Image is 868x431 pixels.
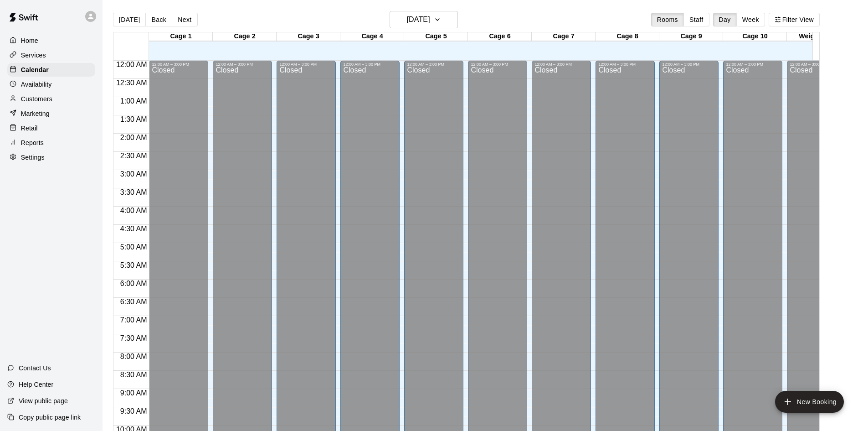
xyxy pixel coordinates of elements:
div: Weight room [787,32,851,41]
p: View public page [19,396,68,405]
div: Cage 3 [277,32,340,41]
div: Cage 4 [340,32,404,41]
div: 12:00 AM – 3:00 PM [598,62,652,67]
p: Home [21,36,38,45]
span: 9:30 AM [118,407,149,415]
button: [DATE] [390,11,458,28]
p: Customers [21,94,52,104]
div: 12:00 AM – 3:00 PM [216,62,269,67]
p: Availability [21,80,52,89]
a: Customers [7,92,95,106]
button: add [775,391,844,413]
div: Cage 5 [404,32,468,41]
p: Reports [21,138,44,147]
span: 9:00 AM [118,389,149,397]
div: Cage 8 [596,32,659,41]
div: Cage 7 [532,32,596,41]
span: 5:30 AM [118,261,149,269]
div: Cage 2 [213,32,277,41]
button: Staff [683,13,709,26]
a: Marketing [7,107,95,120]
div: 12:00 AM – 3:00 PM [726,62,780,67]
span: 4:30 AM [118,225,149,233]
div: 12:00 AM – 3:00 PM [471,62,524,67]
span: 8:00 AM [118,353,149,360]
p: Marketing [21,109,50,118]
div: Cage 6 [468,32,532,41]
button: Back [145,13,172,26]
button: Day [713,13,737,26]
h6: [DATE] [407,13,430,26]
span: 12:30 AM [114,79,149,87]
span: 1:30 AM [118,115,149,123]
div: 12:00 AM – 3:00 PM [407,62,461,67]
a: Reports [7,136,95,150]
a: Availability [7,78,95,91]
p: Copy public page link [19,413,81,422]
a: Calendar [7,63,95,77]
div: 12:00 AM – 3:00 PM [279,62,333,67]
span: 5:00 AM [118,243,149,251]
span: 8:30 AM [118,371,149,379]
div: 12:00 AM – 3:00 PM [534,62,588,67]
p: Services [21,51,46,60]
span: 3:00 AM [118,170,149,178]
span: 7:30 AM [118,334,149,342]
span: 4:00 AM [118,207,149,214]
button: Filter View [769,13,820,26]
a: Settings [7,151,95,164]
div: Cage 1 [149,32,213,41]
a: Services [7,48,95,62]
span: 2:00 AM [118,134,149,141]
p: Calendar [21,65,49,74]
div: 12:00 AM – 3:00 PM [343,62,397,67]
div: Cage 10 [723,32,787,41]
span: 7:00 AM [118,316,149,324]
button: [DATE] [113,13,146,26]
span: 2:30 AM [118,152,149,160]
div: 12:00 AM – 3:00 PM [662,62,716,67]
div: Cage 9 [659,32,723,41]
span: 1:00 AM [118,97,149,105]
p: Contact Us [19,363,51,373]
span: 12:00 AM [114,61,149,68]
span: 6:00 AM [118,280,149,287]
button: Week [736,13,765,26]
div: 12:00 AM – 3:00 PM [790,62,843,67]
p: Settings [21,153,45,162]
p: Retail [21,124,38,133]
button: Rooms [651,13,684,26]
button: Next [172,13,197,26]
p: Help Center [19,380,53,389]
span: 3:30 AM [118,188,149,196]
a: Home [7,34,95,47]
div: 12:00 AM – 3:00 PM [152,62,205,67]
a: Retail [7,121,95,135]
span: 6:30 AM [118,298,149,306]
